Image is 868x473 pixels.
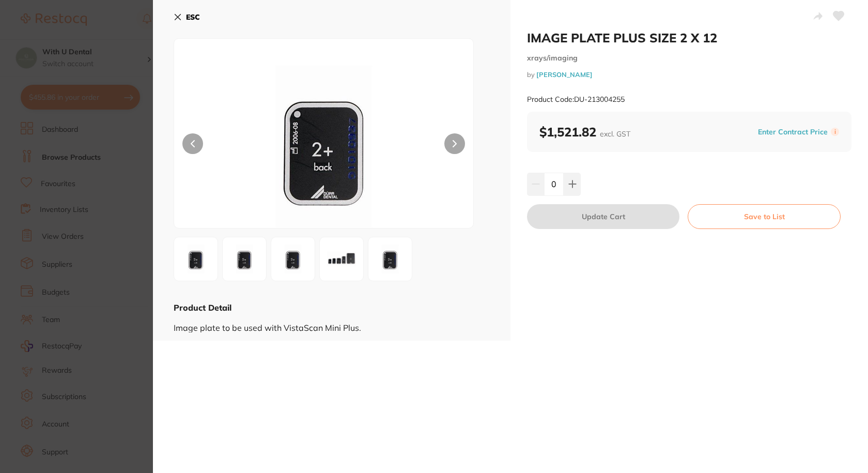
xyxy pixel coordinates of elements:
[527,95,625,104] small: Product Code: DU-213004255
[527,204,679,229] button: Update Cart
[536,70,593,79] a: [PERSON_NAME]
[323,240,360,278] img: NDI1NV80LmpwZw
[371,240,409,278] img: NDI1NV81LmpwZw
[527,30,851,45] h2: IMAGE PLATE PLUS SIZE 2 X 12
[186,12,200,22] b: ESC
[177,240,214,278] img: NDI1NS5qcGc
[688,204,841,229] button: Save to List
[174,302,231,313] b: Product Detail
[274,240,312,278] img: NDI1NV8zLmpwZw
[831,128,839,136] label: i
[226,240,263,278] img: NDI1NV8yLmpwZw
[527,54,851,63] small: xrays/imaging
[755,127,831,137] button: Enter Contract Price
[234,65,414,228] img: NDI1NS5qcGc
[600,129,630,139] span: excl. GST
[527,71,851,79] small: by
[174,313,490,332] div: Image plate to be used with VistaScan Mini Plus.
[174,8,200,26] button: ESC
[539,124,630,140] b: $1,521.82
